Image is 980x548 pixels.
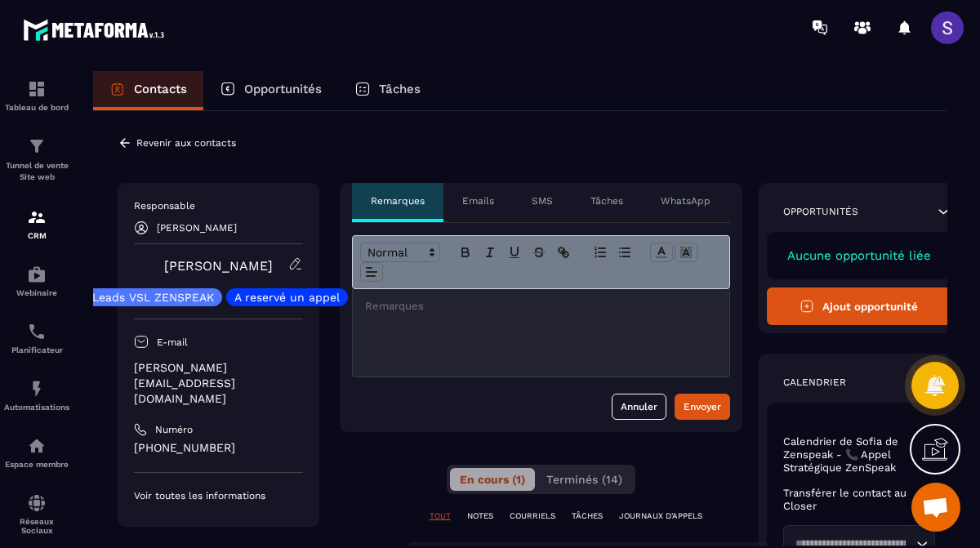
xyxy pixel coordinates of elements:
[4,310,69,367] a: schedulerschedulerPlanificateur
[27,493,47,513] img: social-network
[27,322,47,341] img: scheduler
[590,194,623,207] p: Tâches
[92,292,214,303] p: Leads VSL ZENSPEAK
[460,473,525,486] span: En cours (1)
[537,468,632,491] button: Terminés (14)
[675,394,730,420] button: Envoyer
[203,71,338,110] a: Opportunités
[134,489,303,502] p: Voir toutes les informations
[27,207,47,227] img: formation
[4,252,69,310] a: automationsautomationsWebinaire
[4,195,69,252] a: formationformationCRM
[572,510,603,522] p: TÂCHES
[783,376,846,389] p: Calendrier
[27,379,47,399] img: automations
[619,510,702,522] p: JOURNAUX D'APPELS
[27,265,47,284] img: automations
[767,287,952,325] button: Ajout opportunité
[430,510,451,522] p: TOUT
[134,440,303,456] p: [PHONE_NUMBER]
[4,424,69,481] a: automationsautomationsEspace membre
[4,231,69,240] p: CRM
[783,435,936,474] p: Calendrier de Sofia de Zenspeak - 📞 Appel Stratégique ZenSpeak
[27,136,47,156] img: formation
[467,510,493,522] p: NOTES
[4,288,69,297] p: Webinaire
[134,82,187,96] p: Contacts
[338,71,437,110] a: Tâches
[4,160,69,183] p: Tunnel de vente Site web
[783,248,936,263] p: Aucune opportunité liée
[93,71,203,110] a: Contacts
[546,473,622,486] span: Terminés (14)
[462,194,494,207] p: Emails
[450,468,535,491] button: En cours (1)
[27,436,47,456] img: automations
[136,137,236,149] p: Revenir aux contacts
[4,460,69,469] p: Espace membre
[164,258,273,274] a: [PERSON_NAME]
[4,403,69,412] p: Automatisations
[684,399,721,415] div: Envoyer
[157,222,237,234] p: [PERSON_NAME]
[371,194,425,207] p: Remarques
[23,15,170,45] img: logo
[4,345,69,354] p: Planificateur
[661,194,710,207] p: WhatsApp
[4,124,69,195] a: formationformationTunnel de vente Site web
[134,199,303,212] p: Responsable
[4,103,69,112] p: Tableau de bord
[510,510,555,522] p: COURRIELS
[4,481,69,547] a: social-networksocial-networkRéseaux Sociaux
[157,336,188,349] p: E-mail
[783,205,858,218] p: Opportunités
[379,82,421,96] p: Tâches
[783,487,916,513] p: Transférer le contact au Closer
[911,483,960,532] div: Ouvrir le chat
[234,292,340,303] p: A reservé un appel
[612,394,666,420] button: Annuler
[4,517,69,535] p: Réseaux Sociaux
[134,360,303,407] p: [PERSON_NAME][EMAIL_ADDRESS][DOMAIN_NAME]
[4,67,69,124] a: formationformationTableau de bord
[27,79,47,99] img: formation
[532,194,553,207] p: SMS
[155,423,193,436] p: Numéro
[4,367,69,424] a: automationsautomationsAutomatisations
[244,82,322,96] p: Opportunités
